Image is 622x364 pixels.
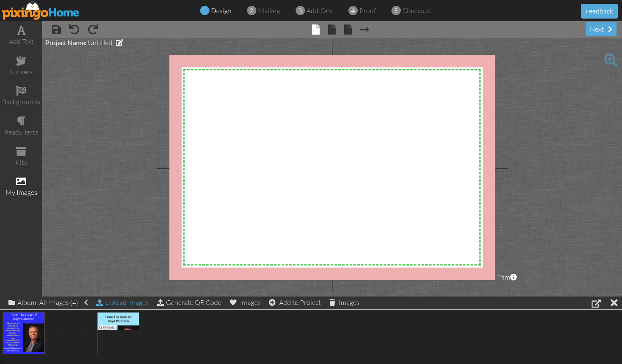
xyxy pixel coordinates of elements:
span: 1 [203,6,206,16]
div: Images [329,297,359,308]
img: 20230803-205931-c765bf0837af-500.jpg [3,312,45,354]
span: 2 [250,6,253,16]
span: Project Name: [45,38,87,46]
span: Untitled [88,38,112,47]
div: Album: All Images (4) [8,297,88,308]
img: 20230705-170103-aceea1a3fff2-500.jpg [179,312,221,354]
img: 20230705-183202-0bc0a66932f5-500.jpg [46,312,111,354]
div: Generate QR Code [157,297,221,308]
span: 3 [298,6,302,16]
img: 20230705-183201-11a9de8c7445-500.jpg [113,312,177,354]
button: Feedback [581,4,618,19]
div: Add to Project [269,297,321,308]
span: add-ons [307,6,333,15]
div: Upload Images [96,297,149,309]
span: checkout [402,6,431,15]
span: 5 [394,6,398,16]
span: Trim [497,272,517,282]
span: mailing [258,6,280,15]
span: proof [359,6,376,15]
span: 4 [351,6,355,16]
img: pixingo logo [2,1,80,20]
span: design [211,6,231,15]
div: next [586,22,617,36]
div: Images [230,297,261,308]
